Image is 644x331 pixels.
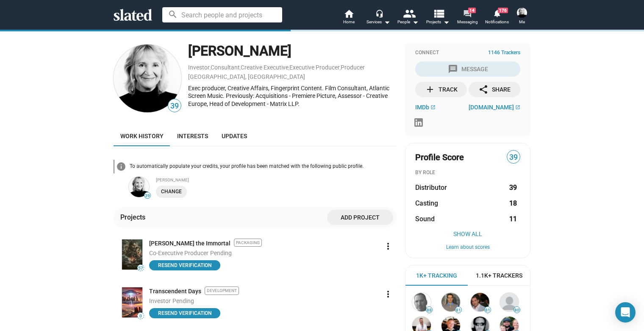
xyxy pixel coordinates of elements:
[210,249,232,257] span: Pending
[415,104,436,111] a: IMDb
[469,104,520,111] a: [DOMAIN_NAME]
[120,133,164,139] span: Work history
[334,8,364,27] a: Home
[482,8,512,27] a: 176Notifications
[130,163,397,170] div: To automatically populate your credits, your profile has been matched with the following public p...
[485,17,509,27] span: Notifications
[343,17,355,27] span: Home
[512,6,532,28] button: Shelly BancroftMe
[441,17,451,27] mat-icon: arrow_drop_down
[241,64,289,71] a: Creative Executive
[416,271,457,279] span: 1K+ Tracking
[289,64,340,71] a: Executive Producer
[403,7,415,19] mat-icon: people
[471,293,489,312] img: Allan Mandelbaum
[188,64,210,71] a: Investor
[375,9,383,17] mat-icon: headset_mic
[615,302,636,323] div: Open Intercom Messenger
[488,50,520,56] span: 1146 Trackers
[129,177,149,197] img: undefined
[415,170,520,176] div: BY ROLE
[415,50,520,56] div: Connect
[415,199,438,208] span: Casting
[122,239,142,270] img: Poster: Odysseus the Immortal
[425,82,458,97] div: Track
[452,8,482,27] a: 14Messaging
[149,308,220,318] button: Resend verification
[188,42,397,60] div: [PERSON_NAME]
[410,17,420,27] mat-icon: arrow_drop_down
[205,286,239,295] span: Development
[485,308,491,313] span: 81
[341,64,365,71] a: Producer
[161,187,182,196] span: Change
[188,84,397,108] div: Exec producer, Creative Affairs, Fingerprint Content. Film Consultant, Atlantic Screen Music. Pre...
[463,9,471,17] mat-icon: forum
[457,17,478,27] span: Messaging
[448,64,458,74] mat-icon: message
[426,308,432,313] span: 88
[149,239,230,248] a: [PERSON_NAME] the Immortal
[507,152,520,163] span: 39
[144,193,150,198] span: 39
[240,66,241,70] span: ,
[455,308,461,313] span: 81
[415,244,520,251] button: Learn about scores
[415,152,464,163] span: Profile Score
[415,82,467,97] button: Track
[509,199,517,208] strong: 18
[211,64,240,71] a: Consultant
[366,17,390,27] div: Services
[498,8,508,13] span: 176
[425,84,435,95] mat-icon: add
[364,8,393,27] button: Services
[423,8,452,27] button: Projects
[114,45,181,112] img: Shelly Bancroft
[138,314,144,319] span: 0
[476,271,522,279] span: 1.1K+ Trackers
[222,133,247,139] span: Updates
[172,297,194,305] span: Pending
[509,214,517,223] strong: 11
[289,66,289,70] span: ,
[433,7,445,19] mat-icon: view_list
[334,210,386,225] span: Add project
[493,9,501,17] mat-icon: notifications
[120,213,149,222] div: Projects
[412,293,431,312] img: Vince Gerardis
[415,104,429,111] span: IMDb
[149,298,171,304] span: Investor
[177,133,208,139] span: Interests
[156,186,187,198] button: Change
[188,73,305,80] a: [GEOGRAPHIC_DATA], [GEOGRAPHIC_DATA]
[340,66,341,70] span: ,
[397,17,419,27] div: People
[441,293,460,312] img: Eric Williams
[383,289,393,299] mat-icon: more_vert
[469,104,514,111] span: [DOMAIN_NAME]
[478,84,489,95] mat-icon: share
[154,261,215,270] span: Resend verification
[234,239,262,247] span: Packaging
[469,82,520,97] button: Share
[210,66,211,70] span: ,
[393,8,423,27] button: People
[122,287,142,317] img: Poster: Transcendent Days
[215,126,254,146] a: Updates
[515,105,520,110] mat-icon: open_in_new
[168,100,181,112] span: 39
[415,61,520,77] button: Message
[415,214,435,223] span: Sound
[478,82,511,97] div: Share
[149,260,220,270] button: Resend verification
[116,161,126,172] mat-icon: info
[430,105,436,110] mat-icon: open_in_new
[154,309,215,317] span: Resend verification
[156,178,397,182] div: [PERSON_NAME]
[170,126,215,146] a: Interests
[514,308,520,313] span: 80
[448,61,488,77] div: Message
[415,183,447,192] span: Distributor
[415,231,520,237] button: Show All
